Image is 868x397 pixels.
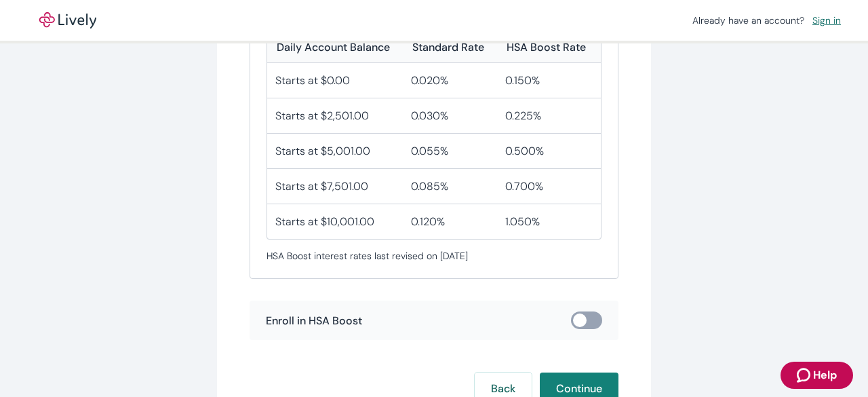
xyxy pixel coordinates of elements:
div: 0.120% [403,204,497,239]
div: Starts at $5,001.00 [267,133,403,168]
div: Standard Rate [412,40,484,54]
div: 0.150% [497,62,601,98]
div: 0.085% [403,168,497,204]
div: Starts at $2,501.00 [267,98,403,133]
div: HSA Boost rates (5 tiers) [267,16,601,262]
div: 0.700% [497,168,601,204]
div: Starts at $10,001.00 [267,204,403,239]
div: Daily Account Balance [277,40,390,54]
div: 0.030% [403,98,497,133]
div: 0.020% [403,62,497,98]
div: 1.050% [497,204,601,239]
div: HSA Boost Rate [507,40,586,54]
div: Already have an account? [692,14,846,28]
button: Zendesk support iconHelp [781,362,853,389]
span: Help [813,367,837,383]
div: Starts at $7,501.00 [267,168,403,204]
svg: Zendesk support icon [797,367,813,383]
div: 0.225% [497,98,601,133]
img: Lively [30,12,106,29]
span: HSA Boost interest rates last revised on [DATE] [267,250,601,262]
div: 0.055% [403,133,497,168]
div: Starts at $0.00 [267,62,403,98]
span: Enroll in HSA Boost [266,314,362,327]
div: 0.500% [497,133,601,168]
a: Sign in [807,12,846,29]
